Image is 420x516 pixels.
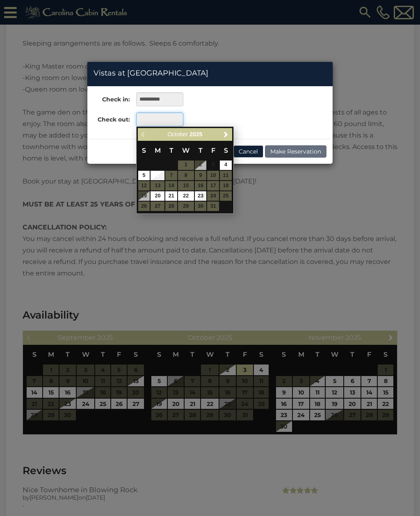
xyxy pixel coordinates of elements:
a: 21 [165,191,177,201]
span: Wednesday [182,147,189,154]
td: $298 [194,191,207,201]
td: $241 [219,160,232,170]
td: Checkout must be after start date [207,160,219,170]
a: 5 [138,171,150,180]
a: Next [221,129,231,140]
td: $167 [150,170,165,181]
td: $228 [150,191,165,201]
span: Thursday [199,147,203,154]
span: Saturday [224,147,228,154]
span: October [167,131,188,138]
button: Cancel [233,145,263,158]
button: Make Reservation [265,145,326,158]
label: Check in: [87,92,130,103]
span: 2025 [189,131,202,138]
span: Sunday [142,147,146,154]
h4: Vistas at [GEOGRAPHIC_DATA] [94,68,326,79]
span: 3 [207,161,219,170]
td: $209 [178,191,194,201]
a: 23 [195,191,207,201]
label: Check out: [87,112,130,124]
span: Next [223,131,229,138]
span: Monday [155,147,161,154]
a: 20 [151,191,164,201]
a: 22 [178,191,194,201]
td: $211 [165,191,178,201]
span: Tuesday [169,147,173,154]
td: $172 [138,170,151,181]
a: 4 [220,161,232,170]
span: Friday [211,147,215,154]
a: 6 [151,171,164,180]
